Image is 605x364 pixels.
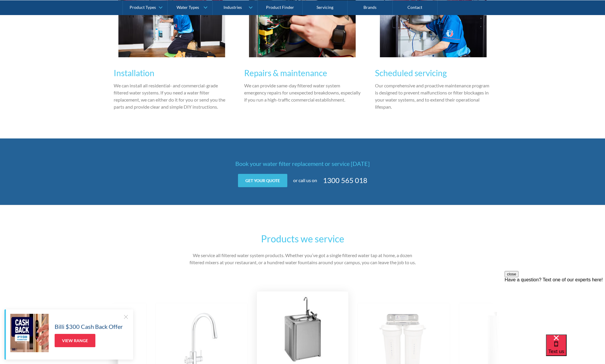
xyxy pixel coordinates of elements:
a: 1300 565 018 [323,175,367,186]
h3: Installation [114,67,230,79]
img: Billi $300 Cash Back Offer [10,314,49,352]
div: Product Types [130,5,156,10]
iframe: podium webchat widget prompt [505,271,605,342]
img: Water fountains [262,296,343,362]
p: Our comprehensive and proactive maintenance program is designed to prevent malfunctions or filter... [375,82,492,110]
div: Industries [224,5,242,10]
p: We can provide same-day filtered water system emergency repairs for unexpected breakdowns, especi... [244,82,361,103]
div: Water Types [177,5,199,10]
h3: Scheduled servicing [375,67,492,79]
h5: Billi $300 Cash Back Offer [55,322,123,331]
p: or call us on [293,177,317,184]
h2: Products we service [187,232,418,246]
p: We can install all residential- and commercial-grade filtered water systems. If you need a water ... [114,82,230,110]
a: Get your quote [238,174,287,187]
a: View Range [55,334,95,347]
h3: Book your water filter replacement or service [DATE] [187,159,418,168]
iframe: podium webchat widget bubble [546,334,605,364]
p: We service all filtered water system products. Whether you’ve got a single filtered water tap at ... [187,252,418,266]
h3: Repairs & maintenance [244,67,361,79]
